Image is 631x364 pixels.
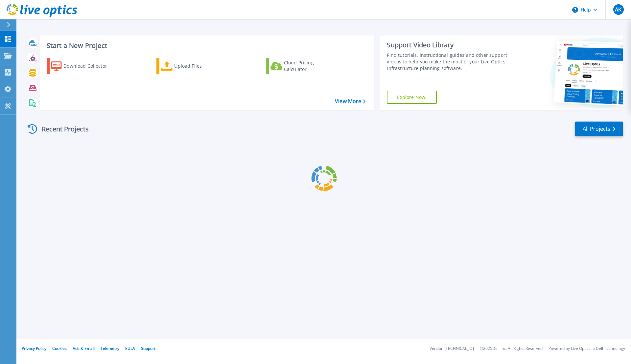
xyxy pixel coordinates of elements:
a: EULA [125,346,135,351]
a: Cookies [52,346,67,351]
div: Upload Files [174,59,227,73]
a: Explore Now! [387,91,437,104]
a: Download Collector [47,58,120,74]
span: AK [615,7,621,12]
a: Privacy Policy [22,346,46,351]
a: Cloud Pricing Calculator [266,58,339,74]
a: Support [141,346,155,351]
div: Cloud Pricing Calculator [284,59,337,73]
div: Recent Projects [25,121,98,137]
a: Ads & Email [73,346,95,351]
a: Telemetry [101,346,119,351]
li: © 2025 Dell Inc. All Rights Reserved [480,347,543,351]
li: Powered by Live Optics, a Dell Technology [549,347,625,351]
div: Find tutorials, instructional guides and other support videos to help you make the most of your L... [387,52,510,72]
h3: Start a New Project [47,42,365,49]
li: Version: [TECHNICAL_ID] [430,347,474,351]
div: Download Collector [63,59,116,73]
a: Upload Files [156,58,230,74]
a: All Projects [575,122,623,136]
a: View More [335,98,365,104]
div: Support Video Library [387,41,510,49]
